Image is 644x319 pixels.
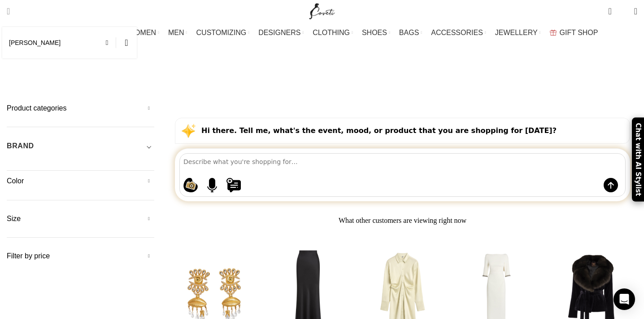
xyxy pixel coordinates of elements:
img: GiftBag [550,30,557,35]
a: WOMEN [128,24,159,42]
span: BAGS [399,28,419,37]
span: CUSTOMIZING [196,28,247,37]
a: Site logo [307,7,337,14]
span: DESIGNERS [258,28,300,37]
h5: Color [7,176,154,186]
span: GIFT SHOP [560,28,598,37]
span: MEN [168,28,184,37]
input: Search [2,27,137,58]
div: My Wishlist [618,2,627,20]
h5: Filter by price [7,251,154,261]
h1: Search results: “[PERSON_NAME]” [166,53,479,76]
a: SHOES [362,24,390,42]
h5: Product categories [7,103,154,113]
h5: BRAND [7,141,34,151]
span: 0 [609,4,616,11]
div: Open Intercom Messenger [614,288,635,310]
a: BAGS [399,24,422,42]
a: 0 [604,2,616,20]
span: ACCESSORIES [431,28,483,37]
a: GIFT SHOP [550,24,598,42]
span: WOMEN [128,28,156,37]
a: ACCESSORIES [431,24,486,42]
a: Search [2,2,14,20]
h2: What other customers are viewing right now [168,216,637,226]
a: CUSTOMIZING [196,24,250,42]
a: CLOTHING [313,24,353,42]
span: SHOES [362,28,387,37]
div: Toggle filter [7,141,154,157]
a: JEWELLERY [495,24,541,42]
a: MEN [168,24,187,42]
a: DESIGNERS [258,24,304,42]
span: CLOTHING [313,28,350,37]
div: Main navigation [2,24,642,42]
span: 0 [620,9,627,16]
span: JEWELLERY [495,28,538,37]
h5: Size [7,214,154,224]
